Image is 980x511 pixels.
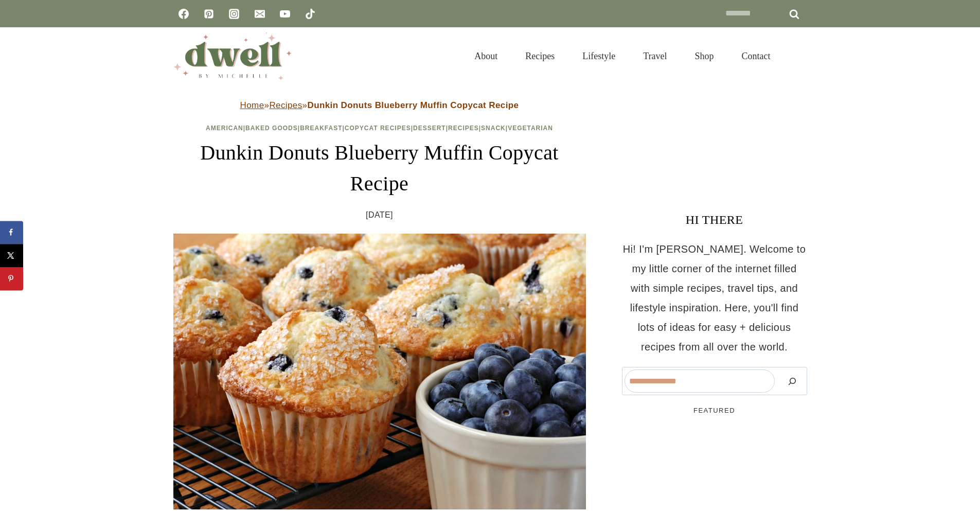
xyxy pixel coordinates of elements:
[300,125,342,132] a: Breakfast
[173,137,586,199] h1: Dunkin Donuts Blueberry Muffin Copycat Recipe
[622,239,807,357] p: Hi! I'm [PERSON_NAME]. Welcome to my little corner of the internet filled with simple recipes, tr...
[199,4,219,24] a: Pinterest
[250,4,270,24] a: Email
[568,38,629,74] a: Lifestyle
[275,4,295,24] a: YouTube
[413,125,446,132] a: Dessert
[206,125,243,132] a: American
[224,4,244,24] a: Instagram
[780,369,805,393] button: Search
[629,38,681,74] a: Travel
[307,100,519,110] strong: Dunkin Donuts Blueberry Muffin Copycat Recipe
[790,47,807,65] button: View Search Form
[460,38,511,74] a: About
[269,100,302,110] a: Recipes
[511,38,568,74] a: Recipes
[300,4,320,24] a: TikTok
[173,32,292,80] img: DWELL by michelle
[366,207,393,223] time: [DATE]
[622,210,807,229] h3: HI THERE
[448,125,479,132] a: Recipes
[245,125,298,132] a: Baked Goods
[206,125,553,132] span: | | | | | | |
[460,38,784,74] nav: Primary Navigation
[508,125,553,132] a: Vegetarian
[481,125,506,132] a: Snack
[173,234,586,510] img: dunkin donuts blueberry muffins recipe
[622,406,807,416] h5: FEATURED
[681,38,727,74] a: Shop
[728,38,785,74] a: Contact
[173,4,194,24] a: Facebook
[240,100,264,110] a: Home
[240,100,519,110] span: » »
[345,125,411,132] a: Copycat Recipes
